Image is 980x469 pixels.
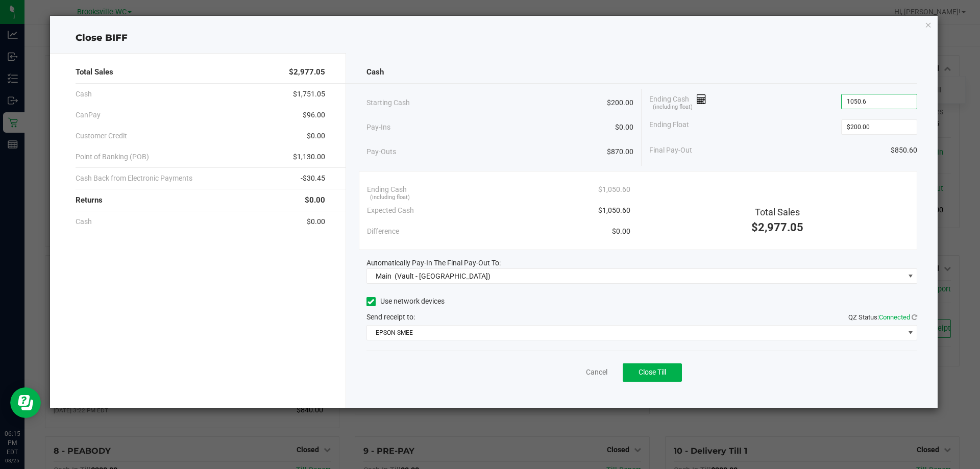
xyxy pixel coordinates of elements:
[307,216,325,227] span: $0.00
[301,173,325,184] span: -$30.45
[586,367,607,378] a: Cancel
[639,368,666,376] span: Close Till
[367,205,414,216] span: Expected Cash
[50,31,938,45] div: Close BIFF
[891,145,917,156] span: $850.60
[303,110,325,120] span: $96.00
[76,152,149,162] span: Point of Banking (POB)
[76,89,92,100] span: Cash
[649,94,706,109] span: Ending Cash
[598,205,630,216] span: $1,050.60
[366,66,384,78] span: Cash
[607,146,633,157] span: $870.00
[367,184,407,195] span: Ending Cash
[367,226,399,237] span: Difference
[367,326,904,340] span: EPSON-SMEE
[612,226,630,237] span: $0.00
[293,152,325,162] span: $1,130.00
[366,313,415,321] span: Send receipt to:
[76,110,101,120] span: CanPay
[366,296,445,307] label: Use network devices
[395,272,491,280] span: (Vault - [GEOGRAPHIC_DATA])
[848,313,917,321] span: QZ Status:
[751,221,803,234] span: $2,977.05
[307,131,325,141] span: $0.00
[879,313,910,321] span: Connected
[366,146,396,157] span: Pay-Outs
[76,131,127,141] span: Customer Credit
[623,363,682,382] button: Close Till
[649,145,692,156] span: Final Pay-Out
[376,272,391,280] span: Main
[76,66,113,78] span: Total Sales
[76,216,92,227] span: Cash
[598,184,630,195] span: $1,050.60
[76,189,325,211] div: Returns
[10,387,41,418] iframe: Resource center
[289,66,325,78] span: $2,977.05
[370,193,410,202] span: (including float)
[615,122,633,133] span: $0.00
[607,97,633,108] span: $200.00
[366,97,410,108] span: Starting Cash
[293,89,325,100] span: $1,751.05
[366,259,501,267] span: Automatically Pay-In The Final Pay-Out To:
[366,122,390,133] span: Pay-Ins
[76,173,192,184] span: Cash Back from Electronic Payments
[305,194,325,206] span: $0.00
[653,103,693,112] span: (including float)
[755,207,800,217] span: Total Sales
[649,119,689,135] span: Ending Float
